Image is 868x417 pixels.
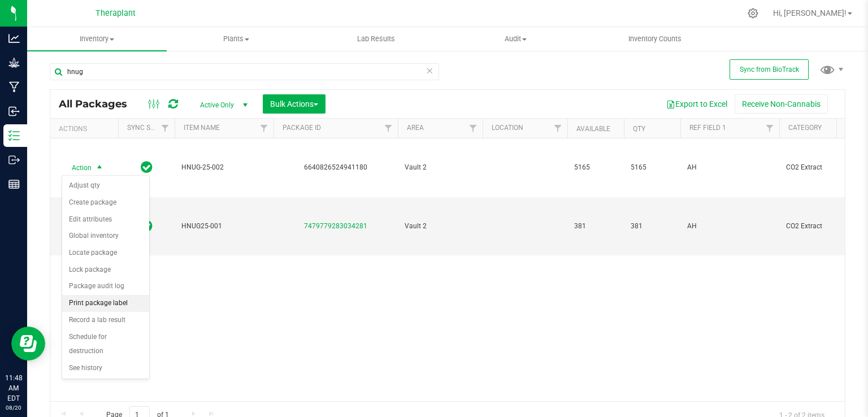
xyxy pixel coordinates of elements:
li: Schedule for destruction [62,329,149,360]
li: Print package label [62,295,149,312]
inline-svg: Grow [8,57,20,68]
span: select [93,160,107,176]
a: Location [492,124,523,132]
li: Record a lab result [62,312,149,329]
button: Receive Non-Cannabis [735,94,828,114]
span: Inventory Counts [613,34,697,44]
li: Package audit log [62,278,149,295]
button: Sync from BioTrack [730,59,809,80]
a: Inventory [27,27,167,51]
a: Ref Field 1 [689,124,726,132]
a: Plants [167,27,306,51]
input: Search Package ID, Item Name, SKU, Lot or Part Number... [50,63,439,80]
li: Create package [62,194,149,211]
a: Inventory Counts [585,27,725,51]
span: Vault 2 [405,221,476,232]
a: Filter [761,119,779,138]
inline-svg: Reports [8,179,20,190]
span: 381 [631,221,674,232]
span: Hi, [PERSON_NAME]! [773,8,847,18]
button: Bulk Actions [263,94,325,114]
a: Area [407,124,424,132]
span: 5165 [574,162,617,173]
span: Bulk Actions [270,99,318,108]
span: Sync from BioTrack [740,66,799,73]
inline-svg: Analytics [8,33,20,44]
li: Lock package [62,262,149,279]
iframe: Resource center [11,327,45,360]
a: Filter [549,119,567,138]
div: 6640826524941180 [272,162,400,173]
a: Item Name [184,124,220,132]
a: 7479779283034281 [304,222,367,230]
span: Inventory [27,34,167,44]
p: 08/20 [5,403,22,412]
div: Manage settings [746,8,760,19]
span: AH [687,221,772,232]
inline-svg: Inventory [8,130,20,141]
span: Lab Results [342,34,410,44]
a: Available [576,125,610,133]
span: Theraplant [96,8,136,18]
a: Filter [379,119,398,138]
a: Category [788,124,822,132]
inline-svg: Inbound [8,106,20,117]
a: Filter [156,119,175,138]
span: Clear [426,63,433,78]
inline-svg: Manufacturing [8,81,20,93]
a: Package ID [283,124,321,132]
span: Action [62,160,92,176]
span: HNUG-25-002 [181,162,267,173]
span: Vault 2 [405,162,476,173]
p: 11:48 AM EDT [5,373,22,403]
span: AH [687,162,772,173]
li: Global inventory [62,228,149,245]
inline-svg: Outbound [8,154,20,166]
a: Qty [633,125,645,133]
span: 5165 [631,162,674,173]
span: All Packages [59,98,138,110]
a: Filter [255,119,274,138]
li: Adjust qty [62,177,149,194]
button: Export to Excel [659,94,735,114]
a: Audit [446,27,585,51]
span: HNUG25-001 [181,221,267,232]
span: 381 [574,221,617,232]
a: Sync Status [127,124,171,132]
span: Plants [167,34,306,44]
li: See history [62,360,149,377]
li: Locate package [62,245,149,262]
a: Lab Results [306,27,446,51]
div: Actions [59,125,114,133]
span: Audit [446,34,585,44]
a: Filter [464,119,483,138]
li: Edit attributes [62,211,149,228]
span: In Sync [141,159,153,175]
